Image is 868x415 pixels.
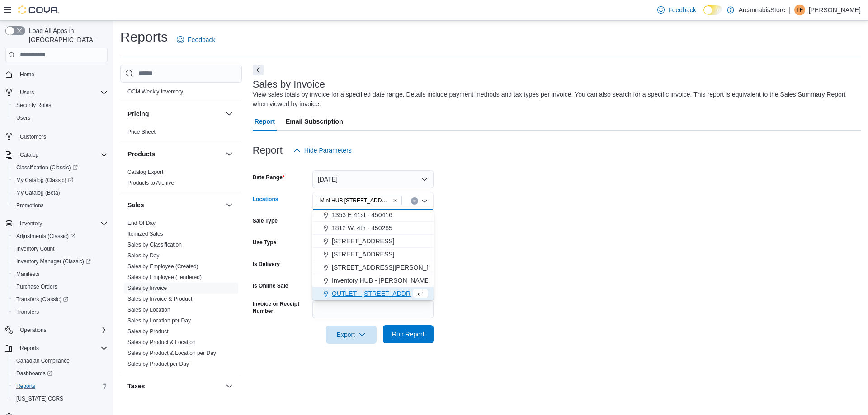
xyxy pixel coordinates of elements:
[16,343,42,354] button: Reports
[127,149,155,159] h3: Products
[13,281,108,292] span: Purchase Orders
[173,31,219,49] a: Feedback
[789,5,791,15] p: |
[16,177,73,184] span: My Catalog (Classic)
[127,296,192,302] a: Sales by Invoice & Product
[13,381,39,392] a: Reports
[16,343,108,354] span: Reports
[9,187,111,199] button: My Catalog (Beta)
[16,131,108,142] span: Customers
[2,342,111,354] button: Reports
[253,196,278,203] label: Locations
[13,368,56,379] a: Dashboards
[13,243,108,254] span: Inventory Count
[16,308,39,316] span: Transfers
[127,179,174,187] span: Products to Archive
[316,196,402,205] span: Mini HUB 6528 Victoria Dr - 450239
[127,274,202,280] a: Sales by Employee (Tendered)
[20,220,42,227] span: Inventory
[253,145,283,156] h3: Report
[9,255,111,268] a: Inventory Manager (Classic)
[16,102,51,109] span: Security Roles
[127,382,222,391] button: Taxes
[127,169,163,175] a: Catalog Export
[13,393,67,404] a: [US_STATE] CCRS
[255,112,275,131] span: Report
[127,285,167,291] a: Sales by Invoice
[797,5,803,15] span: TF
[9,392,111,405] button: [US_STATE] CCRS
[16,245,55,252] span: Inventory Count
[16,370,52,377] span: Dashboards
[188,35,215,44] span: Feedback
[9,354,111,367] button: Canadian Compliance
[120,28,168,46] h1: Reports
[20,71,34,78] span: Home
[2,324,111,336] button: Operations
[304,146,352,155] span: Hide Parameters
[127,339,196,345] a: Sales by Product & Location
[127,360,189,368] span: Sales by Product per Day
[286,112,343,131] span: Email Subscription
[224,108,235,119] button: Pricing
[25,26,108,44] span: Load All Apps in [GEOGRAPHIC_DATA]
[20,326,47,334] span: Operations
[2,68,111,81] button: Home
[2,217,111,230] button: Inventory
[16,69,38,80] a: Home
[332,250,394,259] span: [STREET_ADDRESS]
[127,230,163,238] span: Itemized Sales
[312,261,434,274] button: [STREET_ADDRESS][PERSON_NAME]
[13,294,72,305] a: Transfers (Classic)
[312,287,434,300] button: OUTLET - [STREET_ADDRESS]
[332,224,392,233] span: 1812 W. 4th - 450285
[13,231,79,242] a: Adjustments (Classic)
[13,187,108,198] span: My Catalog (Beta)
[332,289,425,298] span: OUTLET - [STREET_ADDRESS]
[16,357,70,364] span: Canadian Compliance
[16,189,60,196] span: My Catalog (Beta)
[16,164,78,171] span: Classification (Classic)
[16,395,63,402] span: [US_STATE] CCRS
[20,133,46,140] span: Customers
[13,281,61,292] a: Purchase Orders
[13,243,58,254] a: Inventory Count
[16,218,46,229] button: Inventory
[127,242,182,248] a: Sales by Classification
[312,274,434,287] button: Inventory HUB - [PERSON_NAME]
[127,328,169,335] a: Sales by Product
[127,149,222,159] button: Products
[9,280,111,293] button: Purchase Orders
[332,210,392,219] span: 1353 E 41st - 450416
[127,307,170,313] a: Sales by Location
[16,114,30,121] span: Users
[9,174,111,187] a: My Catalog (Classic)
[127,295,192,303] span: Sales by Invoice & Product
[13,175,77,186] a: My Catalog (Classic)
[13,368,108,379] span: Dashboards
[13,294,108,305] span: Transfers (Classic)
[13,307,108,317] span: Transfers
[9,293,111,306] a: Transfers (Classic)
[127,220,156,226] a: End Of Day
[127,88,183,95] span: OCM Weekly Inventory
[127,252,160,259] span: Sales by Day
[312,209,434,222] button: 1353 E 41st - 450416
[312,235,434,248] button: [STREET_ADDRESS]
[127,180,174,186] a: Products to Archive
[331,326,371,344] span: Export
[127,219,156,227] span: End Of Day
[13,100,108,111] span: Security Roles
[312,182,434,300] div: Choose from the following options
[127,317,191,324] span: Sales by Location per Day
[224,381,235,392] button: Taxes
[253,239,276,246] label: Use Type
[127,241,182,248] span: Sales by Classification
[9,199,111,212] button: Promotions
[13,187,64,198] a: My Catalog (Beta)
[16,325,108,336] span: Operations
[13,393,108,404] span: Washington CCRS
[16,325,50,336] button: Operations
